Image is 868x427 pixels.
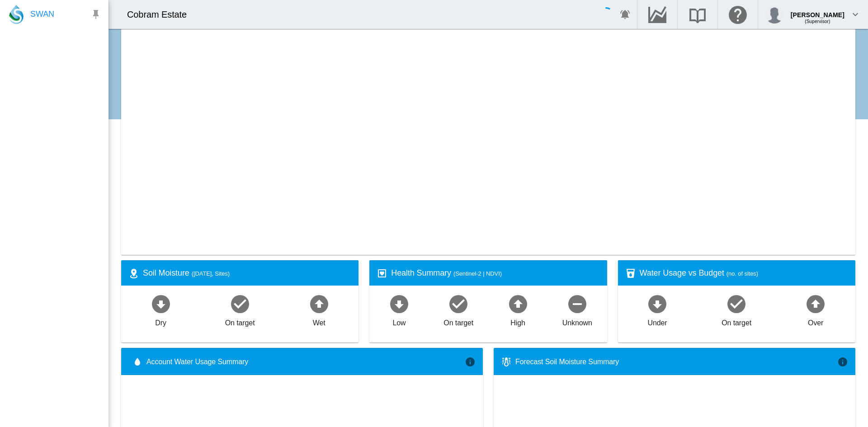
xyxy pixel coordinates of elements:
[192,270,230,277] span: ([DATE], Sites)
[620,9,631,20] md-icon: icon-bell-ring
[392,314,406,328] div: Low
[377,268,387,279] md-icon: icon-heart-box-outline
[765,5,783,23] img: profile.jpg
[562,314,592,328] div: Unknown
[388,293,410,314] md-icon: icon-arrow-down-bold-circle
[391,267,599,279] div: Health Summary
[646,9,668,20] md-icon: Go to the Data Hub
[225,314,255,328] div: On target
[90,9,101,20] md-icon: icon-pin
[507,293,529,314] md-icon: icon-arrow-up-bold-circle
[132,357,143,367] md-icon: icon-water
[30,9,54,20] span: SWAN
[9,5,24,24] img: SWAN-Landscape-Logo-Colour-drop.png
[566,293,588,314] md-icon: icon-minus-circle
[229,293,251,314] md-icon: icon-checkbox-marked-circle
[448,293,469,314] md-icon: icon-checkbox-marked-circle
[313,314,325,328] div: Wet
[805,19,830,24] span: (Supervisor)
[501,357,512,367] md-icon: icon-thermometer-lines
[640,267,848,279] div: Water Usage vs Budget
[443,314,473,328] div: On target
[127,8,195,21] div: Cobram Estate
[726,293,747,314] md-icon: icon-checkbox-marked-circle
[646,293,668,314] md-icon: icon-arrow-down-bold-circle
[128,268,139,279] md-icon: icon-map-marker-radius
[510,314,525,328] div: High
[465,357,476,367] md-icon: icon-information
[687,9,708,20] md-icon: Search the knowledge base
[453,270,502,277] span: (Sentinel-2 | NDVI)
[722,314,751,328] div: On target
[805,293,826,314] md-icon: icon-arrow-up-bold-circle
[808,314,823,328] div: Over
[850,9,861,20] md-icon: icon-chevron-down
[143,267,351,279] div: Soil Moisture
[515,357,837,367] div: Forecast Soil Moisture Summary
[308,293,330,314] md-icon: icon-arrow-up-bold-circle
[648,314,667,328] div: Under
[726,270,758,277] span: (no. of sites)
[837,357,848,367] md-icon: icon-information
[150,293,172,314] md-icon: icon-arrow-down-bold-circle
[155,314,166,328] div: Dry
[791,7,844,16] div: [PERSON_NAME]
[625,268,636,279] md-icon: icon-cup-water
[727,9,749,20] md-icon: Click here for help
[146,357,465,367] span: Account Water Usage Summary
[616,5,634,23] button: icon-bell-ring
